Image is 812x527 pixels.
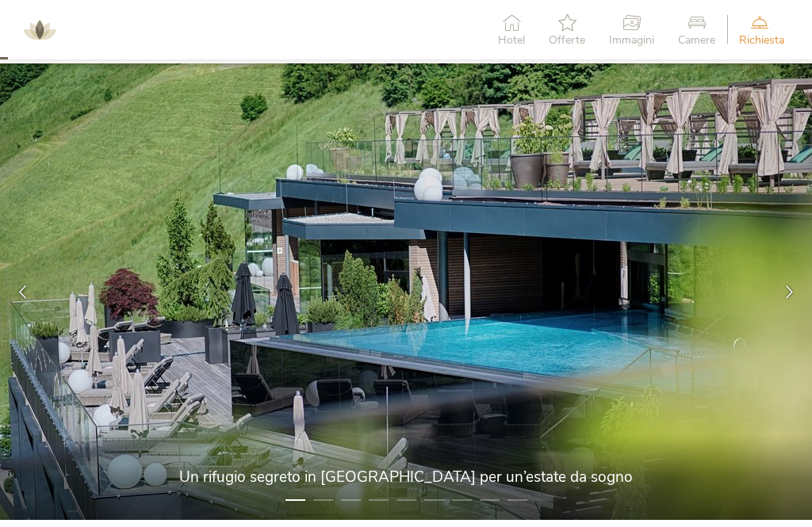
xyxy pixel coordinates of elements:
[498,35,525,46] span: Hotel
[549,35,585,46] span: Offerte
[739,35,784,46] span: Richiesta
[16,24,63,35] a: AMONTI & LUNARIS Wellnessresort
[16,6,63,54] img: AMONTI & LUNARIS Wellnessresort
[678,35,715,46] span: Camere
[609,35,654,46] span: Immagini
